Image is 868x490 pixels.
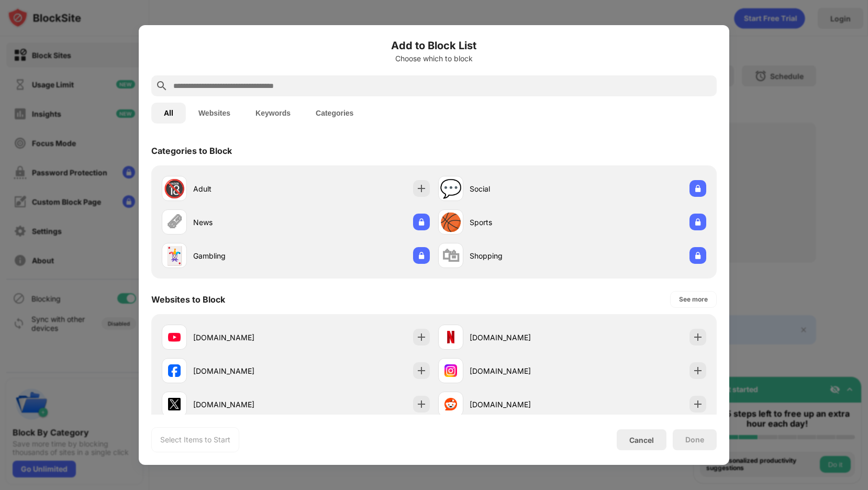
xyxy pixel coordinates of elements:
div: [DOMAIN_NAME] [193,399,296,410]
div: 🔞 [163,178,185,199]
button: Keywords [243,103,303,124]
img: search.svg [155,80,168,92]
button: All [151,103,186,124]
div: Choose which to block [151,54,717,63]
div: 🛍 [442,245,460,266]
div: Select Items to Start [160,435,230,445]
img: favicons [444,331,457,343]
div: 🏀 [440,211,462,233]
div: 💬 [440,178,462,199]
button: Websites [186,103,243,124]
img: favicons [168,364,181,377]
div: Gambling [193,250,296,261]
img: favicons [444,398,457,410]
div: [DOMAIN_NAME] [193,332,296,343]
div: [DOMAIN_NAME] [470,332,572,343]
div: Adult [193,183,296,194]
div: See more [679,294,708,305]
div: Shopping [470,250,572,261]
div: Done [685,436,704,444]
h6: Add to Block List [151,38,717,53]
div: [DOMAIN_NAME] [193,365,296,376]
div: Cancel [629,436,654,444]
img: favicons [168,331,181,343]
div: [DOMAIN_NAME] [470,399,572,410]
div: Categories to Block [151,146,232,156]
div: Websites to Block [151,294,225,305]
button: Categories [303,103,366,124]
div: News [193,217,296,228]
div: Social [470,183,572,194]
img: favicons [168,398,181,410]
div: Sports [470,217,572,228]
div: 🗞 [165,211,183,233]
img: favicons [444,364,457,377]
div: 🃏 [163,245,185,266]
div: [DOMAIN_NAME] [470,365,572,376]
